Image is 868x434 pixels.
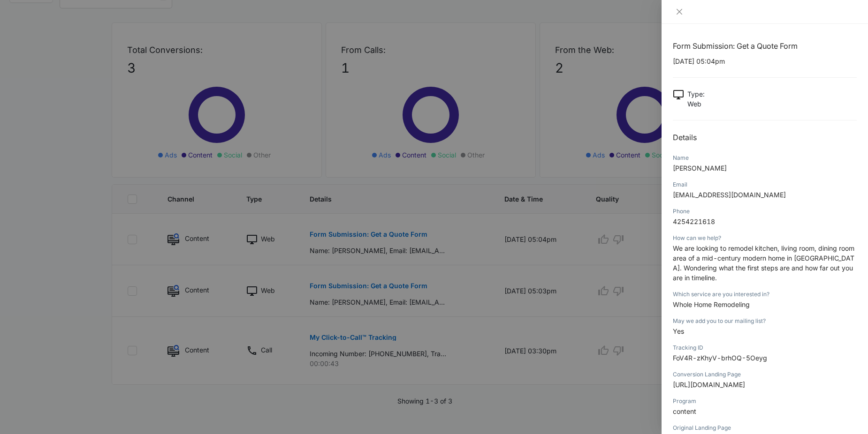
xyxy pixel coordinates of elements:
span: 4254221618 [673,217,715,225]
h2: Details [673,132,857,143]
div: Tracking ID [673,344,857,352]
p: Type : [687,89,705,99]
span: FoV4R-zKhyV-brhOQ-5Oeyg [673,354,767,362]
span: Whole Home Remodeling [673,300,750,308]
div: Program [673,397,857,405]
p: Web [687,99,705,109]
div: May we add you to our mailing list? [673,317,857,325]
span: close [676,8,683,15]
span: [PERSON_NAME] [673,164,727,172]
div: Name [673,154,857,162]
div: How can we help? [673,234,857,242]
p: [DATE] 05:04pm [673,56,857,66]
span: content [673,407,696,415]
button: Close [673,7,686,16]
div: Phone [673,207,857,216]
div: Email [673,180,857,189]
div: Which service are you interested in? [673,290,857,299]
h1: Form Submission: Get a Quote Form [673,40,857,52]
span: [EMAIL_ADDRESS][DOMAIN_NAME] [673,191,786,199]
span: Yes [673,327,684,335]
div: Conversion Landing Page [673,370,857,379]
span: [URL][DOMAIN_NAME] [673,381,745,389]
span: We are looking to remodel kitchen, living room, dining room area of a mid-century modern home in ... [673,244,854,282]
div: Original Landing Page [673,424,857,432]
